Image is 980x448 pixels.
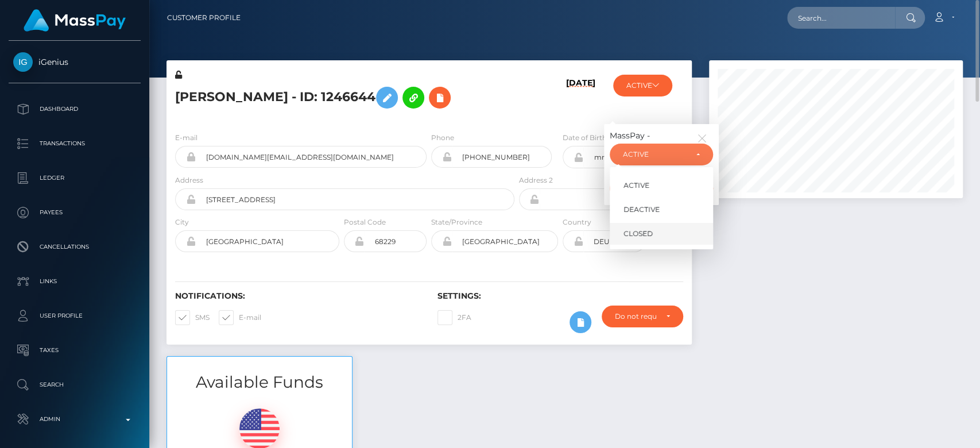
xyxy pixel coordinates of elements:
[175,310,210,325] label: SMS
[9,233,141,261] a: Cancellations
[9,198,141,227] a: Payees
[344,217,386,227] label: Postal Code
[623,150,687,159] div: ACTIVE
[563,217,591,227] label: Country
[9,370,141,399] a: Search
[167,371,352,393] h3: Available Funds
[431,217,482,227] label: State/Province
[13,273,136,290] p: Links
[566,78,595,118] h6: [DATE]
[431,133,454,143] label: Phone
[610,165,713,177] div: iGenius -
[9,129,141,158] a: Transactions
[13,52,33,72] img: iGenius
[13,411,136,428] p: Admin
[9,302,141,330] a: User Profile
[13,342,136,359] p: Taxes
[175,217,189,227] label: City
[175,175,203,186] label: Address
[175,81,508,114] h5: [PERSON_NAME] - ID: 1246644
[13,204,136,221] p: Payees
[13,101,136,118] p: Dashboard
[9,267,141,296] a: Links
[167,6,241,30] a: Customer Profile
[13,238,136,256] p: Cancellations
[24,9,126,32] img: MassPay Logo
[623,229,653,239] span: CLOSED
[175,133,197,143] label: E-mail
[787,7,895,29] input: Search...
[563,133,607,143] label: Date of Birth
[613,75,672,96] button: ACTIVE
[610,144,713,165] button: ACTIVE
[519,175,553,186] label: Address 2
[13,376,136,393] p: Search
[610,130,713,142] div: MassPay -
[175,291,420,301] h6: Notifications:
[9,95,141,123] a: Dashboard
[9,405,141,434] a: Admin
[623,204,660,215] span: DEACTIVE
[615,312,656,321] div: Do not require
[9,336,141,365] a: Taxes
[219,310,261,325] label: E-mail
[13,169,136,187] p: Ledger
[437,291,683,301] h6: Settings:
[437,310,471,325] label: 2FA
[13,307,136,325] p: User Profile
[602,306,683,327] button: Do not require
[9,57,141,67] span: iGenius
[13,135,136,152] p: Transactions
[623,180,649,191] span: ACTIVE
[9,164,141,192] a: Ledger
